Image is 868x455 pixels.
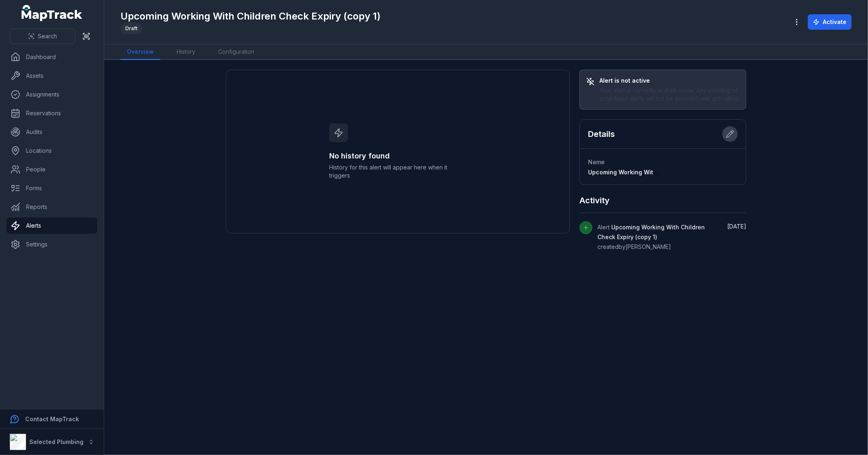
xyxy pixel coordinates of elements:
span: [DATE] [727,223,746,230]
a: Configuration [212,44,261,60]
h3: Alert is not active [599,77,740,85]
a: History [170,44,202,60]
button: Activate [808,14,852,30]
a: Assets [7,68,97,84]
span: Upcoming Working With Children Check Expiry (copy 1) [597,224,705,240]
a: Reservations [7,105,97,121]
strong: Selected Plumbing [29,438,83,445]
a: Alerts [7,218,97,234]
div: Draft [120,23,142,34]
a: MapTrack [22,5,83,21]
a: Overview [120,44,160,60]
a: Reports [7,199,97,215]
h2: Activity [579,195,610,206]
span: Alert created by [PERSON_NAME] [597,224,705,250]
span: Search [38,32,57,40]
a: Settings [7,236,97,253]
h2: Details [588,128,615,140]
a: Dashboard [7,49,97,65]
h3: No history found [329,150,466,162]
div: Your alert is currently in draft mode. Any pending or scheduled alerts will not be actioned until... [599,86,740,103]
time: 8/18/2025, 2:47:29 PM [727,223,746,230]
button: Search [10,29,75,44]
strong: Contact MapTrack [25,415,79,422]
span: Upcoming Working With Children Check Expiry (copy 1) [588,169,747,176]
span: History for this alert will appear here when it triggers [329,163,466,180]
h1: Upcoming Working With Children Check Expiry (copy 1) [120,10,380,23]
a: Locations [7,143,97,159]
a: Assignments [7,86,97,103]
a: Forms [7,180,97,196]
a: People [7,161,97,178]
a: Audits [7,124,97,140]
span: Name [588,158,605,165]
